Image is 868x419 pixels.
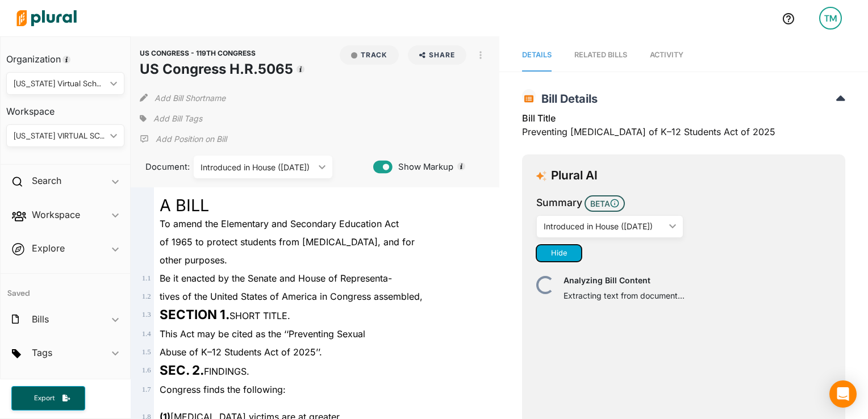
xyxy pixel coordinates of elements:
[340,45,399,65] button: Track
[522,39,552,72] a: Details
[551,249,567,257] span: Hide
[142,292,151,300] span: 1 . 2
[160,195,209,215] span: A BILL
[810,2,851,34] a: TM
[140,161,180,173] span: Document:
[142,366,151,374] span: 1 . 6
[142,274,151,282] span: 1 . 1
[32,242,65,254] h2: Explore
[160,328,365,340] span: This Act may be cited as the ‘‘Preventing Sexual
[585,195,625,212] span: BETA
[11,386,85,410] button: Export
[536,92,598,106] span: Bill Details
[574,49,627,60] div: RELATED BILLS
[574,39,627,72] a: RELATED BILLS
[140,131,227,148] div: Add Position Statement
[155,89,226,107] button: Add Bill Shortname
[522,51,552,59] span: Details
[160,310,290,321] span: SHORT TITLE.
[140,59,293,79] h1: US Congress H.R.5065
[408,45,466,65] button: Share
[140,110,202,127] div: Add tags
[32,346,52,359] h2: Tags
[6,43,124,68] h3: Organization
[564,290,831,308] li: Extracting text from document...
[142,330,151,338] span: 1 . 4
[14,130,106,142] div: [US_STATE] VIRTUAL SCHOOL
[32,313,49,325] h2: Bills
[564,276,831,286] h3: Analyzing Bill Content
[140,49,256,57] span: US CONGRESS - 119TH CONGRESS
[393,161,453,173] span: Show Markup
[142,311,151,319] span: 1 . 3
[201,161,314,173] div: Introduced in House ([DATE])
[160,366,249,377] span: FINDINGS.
[160,307,229,322] strong: SECTION 1.
[160,254,227,266] span: other purposes.
[32,174,61,187] h2: Search
[153,113,202,124] span: Add Bill Tags
[536,245,582,262] button: Hide
[6,95,124,120] h3: Workspace
[544,220,665,232] div: Introduced in House ([DATE])
[1,274,130,301] h4: Saved
[160,384,286,395] span: Congress finds the following:
[61,55,72,65] div: Tooltip anchor
[829,380,857,408] div: Open Intercom Messenger
[403,45,471,65] button: Share
[14,78,106,90] div: [US_STATE] Virtual School (FLVS)
[26,393,62,403] span: Export
[160,236,415,248] span: of 1965 to protect students from [MEDICAL_DATA], and for
[142,348,151,356] span: 1 . 5
[160,273,392,284] span: Be it enacted by the Senate and House of Representa-
[551,169,598,183] h3: Plural AI
[456,161,466,171] div: Tooltip anchor
[142,386,151,393] span: 1 . 7
[522,111,845,145] div: Preventing [MEDICAL_DATA] of K–12 Students Act of 2025
[160,291,423,302] span: tives of the United States of America in Congress assembled,
[522,111,845,125] h3: Bill Title
[650,51,683,59] span: Activity
[295,64,306,74] div: Tooltip anchor
[536,195,582,210] h3: Summary
[160,362,204,378] strong: SEC. 2.
[160,346,322,358] span: Abuse of K–12 Students Act of 2025’’.
[32,208,80,221] h2: Workspace
[156,133,227,145] p: Add Position on Bill
[160,218,399,229] span: To amend the Elementary and Secondary Education Act
[650,39,683,72] a: Activity
[819,7,842,30] div: TM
